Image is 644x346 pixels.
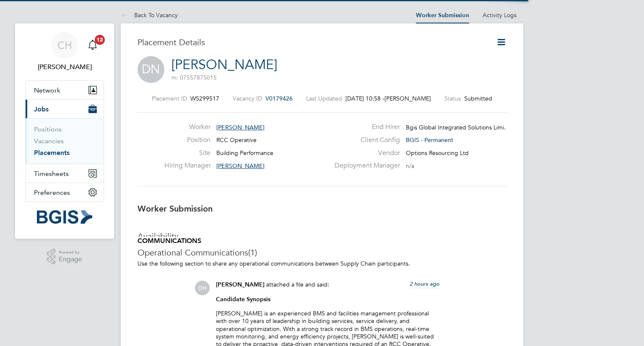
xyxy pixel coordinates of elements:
[266,281,329,288] span: attached a file and said:
[34,105,49,113] span: Jobs
[190,95,219,102] span: WS299517
[26,118,104,164] div: Jobs
[233,95,262,102] label: Vacancy ID
[171,57,277,73] a: [PERSON_NAME]
[406,162,414,170] span: n/a
[345,95,384,102] span: [DATE] 10:58 -
[410,280,439,287] span: 2 hours ago
[406,124,510,131] span: Bgis Global Integrated Solutions Limi…
[26,183,104,201] button: Preferences
[483,11,517,19] a: Activity Logs
[57,40,72,51] span: CH
[121,11,178,19] a: Back To Vacancy
[216,162,265,170] span: [PERSON_NAME]
[306,95,342,102] label: Last Updated
[34,188,70,196] span: Preferences
[330,149,400,158] label: Vendor
[138,237,506,245] h5: COMMUNICATIONS
[164,161,210,170] label: Hiring Manager
[216,136,257,144] span: RCC Operative
[138,260,506,267] p: Use the following section to share any operational communications between Supply Chain participants.
[330,123,400,132] label: End Hirer
[34,137,64,145] a: Vacancies
[26,81,104,99] button: Network
[444,95,461,102] label: Status
[330,136,400,145] label: Client Config
[216,296,270,303] strong: Candidate Synopsis
[34,125,62,133] a: Positions
[216,149,273,157] span: Building Performance
[406,136,453,144] span: BGIS - Permanent
[34,149,70,157] a: Placements
[138,37,483,48] h3: Placement Details
[26,164,104,183] button: Timesheets
[59,256,82,263] span: Engage
[59,249,82,256] span: Powered by
[216,281,265,288] span: [PERSON_NAME]
[15,23,114,239] nav: Main navigation
[330,161,400,170] label: Deployment Manager
[25,210,104,224] a: Go to home page
[171,74,217,81] span: m: 07557875015
[152,95,187,102] label: Placement ID
[416,12,469,19] a: Worker Submission
[384,95,431,102] span: [PERSON_NAME]
[37,210,92,224] img: bgis-logo-retina.png
[164,149,210,158] label: Site
[248,247,257,258] span: (1)
[138,204,213,214] b: Worker Submission
[95,35,105,45] span: 12
[195,281,210,295] span: DH
[25,32,104,72] a: CH[PERSON_NAME]
[406,149,469,157] span: Options Resourcing Ltd
[265,95,293,102] span: V0179426
[138,56,164,83] span: DN
[138,247,506,258] h3: Operational Communications
[84,32,101,59] a: 12
[164,136,210,145] label: Position
[34,170,69,178] span: Timesheets
[138,231,506,242] h3: Availability
[47,249,83,265] a: Powered byEngage
[464,95,492,102] span: Submitted
[164,123,210,132] label: Worker
[26,100,104,118] button: Jobs
[216,124,265,131] span: [PERSON_NAME]
[34,86,60,94] span: Network
[25,62,104,72] span: Chris Howlett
